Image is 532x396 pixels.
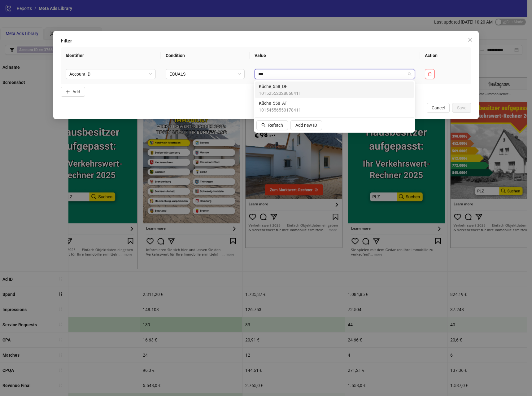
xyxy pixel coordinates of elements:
[61,47,161,64] th: Identifier
[420,47,471,64] th: Action
[432,105,445,110] span: Cancel
[161,47,250,64] th: Condition
[69,69,152,79] span: Account ID
[290,120,322,130] button: Add new ID
[468,37,473,42] span: close
[61,37,471,45] div: Filter
[427,103,450,113] button: Cancel
[250,47,420,64] th: Value
[256,120,288,130] button: Refetch
[452,103,471,113] button: Save
[295,123,317,128] span: Add new ID
[61,87,85,97] button: Add
[259,83,301,90] span: Küche_558_DE
[66,90,70,94] span: plus
[259,100,301,107] span: Küche_558_AT
[169,69,241,79] span: EQUALS
[428,72,432,76] span: delete
[259,90,301,97] span: 10152552028868411
[255,98,414,115] div: Küche_558_AT
[72,89,80,94] span: Add
[261,123,266,127] span: search
[465,35,475,45] button: Close
[255,81,414,98] div: Küche_558_DE
[259,107,301,113] span: 10154556550178411
[268,123,283,128] span: Refetch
